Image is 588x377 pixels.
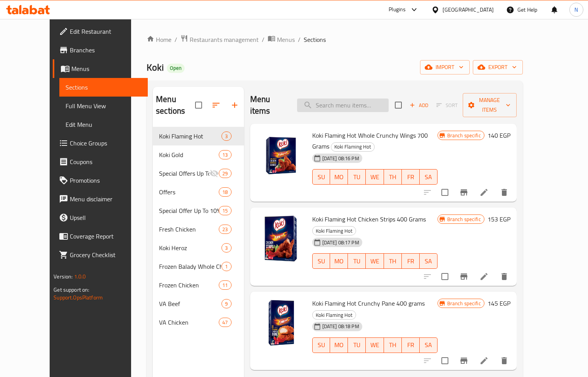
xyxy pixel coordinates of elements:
[366,169,384,185] button: WE
[351,256,363,267] span: TU
[431,99,463,111] span: Select section first
[159,225,219,234] span: Fresh Chicken
[219,207,231,214] span: 15
[420,253,438,269] button: SA
[444,132,484,139] span: Branch specific
[444,300,484,307] span: Branch specific
[312,130,428,152] span: Koki Flaming Hot Whole Crunchy Wings 700 Grams
[405,256,417,267] span: FR
[219,319,231,326] span: 47
[159,299,221,308] span: VA Beef
[53,59,148,78] a: Menus
[420,337,438,353] button: SA
[420,169,438,185] button: SA
[53,152,148,171] a: Coupons
[369,339,380,351] span: WE
[167,65,185,71] span: Open
[66,101,142,111] span: Full Menu View
[190,35,259,44] span: Restaurants management
[219,187,231,197] div: items
[153,294,244,313] div: VA Beef9
[59,115,148,134] a: Edit Menu
[159,187,219,197] span: Offers
[153,313,244,332] div: VA Chicken47
[53,190,148,208] a: Menu disclaimer
[222,263,231,270] span: 1
[70,232,142,241] span: Coverage Report
[331,142,375,152] div: Koki Flaming Hot
[488,130,510,141] h6: 140 EGP
[574,5,578,14] span: N
[423,171,434,183] span: SA
[159,280,219,290] span: Frozen Chicken
[406,99,431,111] button: Add
[250,93,288,117] h2: Menu items
[209,169,219,178] svg: Inactive section
[70,138,142,148] span: Choice Groups
[53,41,148,59] a: Branches
[348,169,366,185] button: TU
[59,78,148,97] a: Sections
[159,243,221,252] div: Koki Heroz
[219,150,231,159] div: items
[159,262,221,271] span: Frozen Balady Whole Chicken
[53,246,148,264] a: Grocery Checklist
[219,226,231,233] span: 23
[207,96,225,114] span: Sort sections
[384,337,402,353] button: TH
[222,244,231,252] span: 3
[53,227,148,246] a: Coverage Report
[153,276,244,294] div: Frozen Chicken11
[455,267,473,286] button: Branch-specific-item
[408,101,429,110] span: Add
[153,164,244,183] div: Special Offers Up To 25%29
[316,171,327,183] span: SU
[70,27,142,36] span: Edit Restaurant
[312,337,330,353] button: SU
[402,253,420,269] button: FR
[316,339,327,351] span: SU
[159,150,219,159] span: Koki Gold
[159,206,219,215] span: Special Offer Up To 10% Off
[437,353,453,369] span: Select to update
[53,134,148,152] a: Choice Groups
[405,171,417,183] span: FR
[423,256,434,267] span: SA
[53,171,148,190] a: Promotions
[384,169,402,185] button: TH
[53,208,148,227] a: Upsell
[219,170,231,177] span: 29
[495,351,514,370] button: delete
[444,216,484,223] span: Branch specific
[406,99,431,111] span: Add item
[159,318,219,327] span: VA Chicken
[180,35,259,45] a: Restaurants management
[221,262,231,271] div: items
[495,267,514,286] button: delete
[159,131,221,141] span: Koki Flaming Hot
[153,201,244,220] div: Special Offer Up To 10% Off15
[423,339,434,351] span: SA
[268,35,295,45] a: Menus
[333,256,345,267] span: MO
[219,169,231,178] div: items
[351,171,363,183] span: TU
[74,272,86,282] span: 1.0.0
[333,171,345,183] span: MO
[70,213,142,222] span: Upsell
[316,256,327,267] span: SU
[54,272,73,282] span: Version:
[153,239,244,257] div: Koki Heroz3
[277,35,295,44] span: Menus
[443,5,494,14] div: [GEOGRAPHIC_DATA]
[153,257,244,276] div: Frozen Balady Whole Chicken1
[479,188,489,197] a: Edit menu item
[66,83,142,92] span: Sections
[219,151,231,159] span: 13
[479,62,517,72] span: export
